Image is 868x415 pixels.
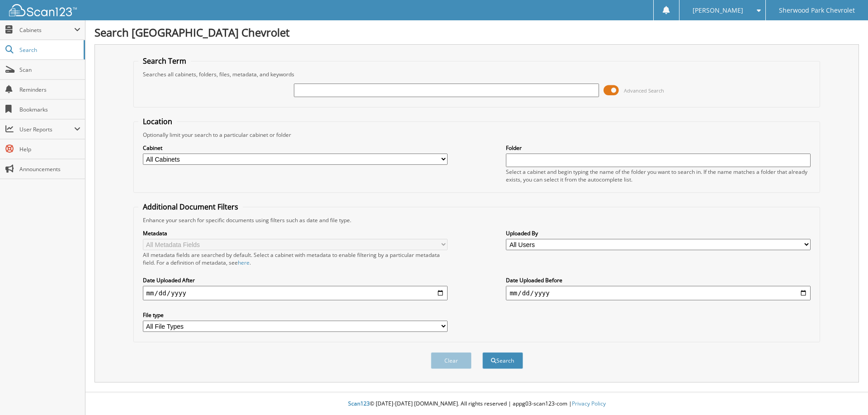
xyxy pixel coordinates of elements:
[482,352,523,369] button: Search
[572,400,606,407] a: Privacy Policy
[19,26,74,34] span: Cabinets
[779,8,855,13] span: Sherwood Park Chevrolet
[143,286,448,300] input: start
[19,106,80,113] span: Bookmarks
[693,8,743,13] span: [PERSON_NAME]
[19,126,74,133] span: User Reports
[138,202,243,212] legend: Additional Document Filters
[348,400,370,407] span: Scan123
[19,145,80,153] span: Help
[138,70,816,78] div: Searches all cabinets, folders, files, metadata, and keywords
[506,286,811,300] input: end
[506,276,811,284] label: Date Uploaded Before
[143,229,448,237] label: Metadata
[506,144,811,152] label: Folder
[19,86,80,93] span: Reminders
[143,311,448,319] label: File type
[19,46,79,54] span: Search
[94,25,859,40] h1: Search [GEOGRAPHIC_DATA] Chevrolet
[143,276,448,284] label: Date Uploaded After
[431,352,472,369] button: Clear
[138,216,816,224] div: Enhance your search for specific documents using filters such as date and file type.
[9,4,77,16] img: scan123-logo-white.svg
[506,229,811,237] label: Uploaded By
[138,131,816,139] div: Optionally limit your search to a particular cabinet or folder
[238,259,250,266] a: here
[506,168,811,183] div: Select a cabinet and begin typing the name of the folder you want to search in. If the name match...
[624,87,664,94] span: Advanced Search
[143,251,448,266] div: All metadata fields are searched by default. Select a cabinet with metadata to enable filtering b...
[138,56,191,66] legend: Search Term
[85,393,868,415] div: © [DATE]-[DATE] [DOMAIN_NAME]. All rights reserved | appg03-scan123-com |
[19,165,80,173] span: Announcements
[143,144,448,152] label: Cabinet
[138,117,177,126] legend: Location
[19,66,80,74] span: Scan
